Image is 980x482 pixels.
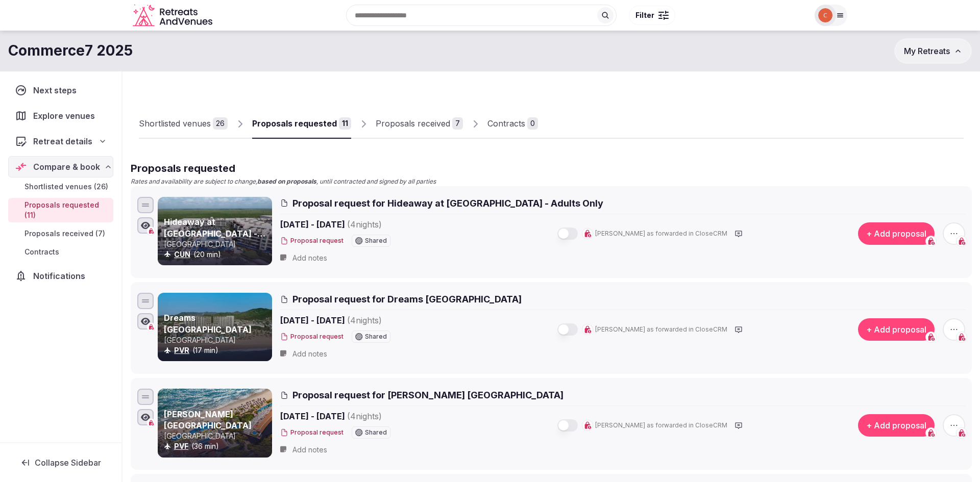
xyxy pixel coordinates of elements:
span: [DATE] - [DATE] [280,314,460,326]
span: Proposal request for [PERSON_NAME] [GEOGRAPHIC_DATA] [292,389,563,401]
span: [DATE] - [DATE] [280,218,460,231]
a: PVR [174,346,189,354]
span: ( 4 night s ) [347,411,382,421]
a: Contracts0 [487,109,538,139]
span: Proposals requested (11) [24,200,109,220]
a: Proposals requested (11) [8,198,113,222]
div: 7 [452,117,463,130]
img: Catalina [818,8,832,22]
a: Notifications [8,265,113,287]
div: Contracts [487,117,525,130]
span: Shortlisted venues (26) [24,182,108,192]
span: Proposals received (7) [24,229,105,239]
a: Proposals received7 [376,109,463,139]
div: Proposals received [376,117,450,130]
span: Add notes [292,445,327,455]
div: Proposals requested [252,117,337,130]
a: [PERSON_NAME] [GEOGRAPHIC_DATA] [164,409,252,430]
a: Explore venues [8,105,113,126]
span: ( 4 night s ) [347,315,382,325]
span: Add notes [292,253,327,263]
a: Proposals requested11 [252,109,351,139]
button: PVR [174,345,189,356]
a: Shortlisted venues26 [139,109,228,139]
div: (36 min) [164,441,270,451]
span: Compare & book [33,161,100,173]
h2: Proposals requested [131,161,972,175]
button: + Add proposal [858,414,935,437]
div: 11 [339,117,351,130]
a: Hideaway at [GEOGRAPHIC_DATA] - Adults Only [164,217,265,250]
button: Proposal request [280,237,344,245]
a: Contracts [8,245,113,259]
span: Proposal request for Dreams [GEOGRAPHIC_DATA] [292,293,522,306]
p: Rates and availability are subject to change, , until contracted and signed by all parties [131,177,972,186]
button: CUN [174,249,190,260]
a: Visit the homepage [133,4,214,27]
button: + Add proposal [858,318,935,341]
span: Retreat details [33,135,92,147]
span: [PERSON_NAME] as forwarded in CloseCRM [595,325,727,334]
span: Shared [365,334,387,340]
a: Shortlisted venues (26) [8,180,113,194]
span: Notifications [33,270,89,282]
a: PVF [174,442,188,450]
a: Next steps [8,80,113,101]
button: Proposal request [280,428,344,437]
a: Proposals received (7) [8,226,113,241]
svg: Retreats and Venues company logo [133,4,214,27]
div: Shortlisted venues [139,117,211,130]
span: Collapse Sidebar [35,458,101,468]
span: [DATE] - [DATE] [280,410,460,422]
span: ( 4 night s ) [347,219,382,230]
strong: based on proposals [257,177,316,185]
span: [PERSON_NAME] as forwarded in CloseCRM [595,421,727,430]
span: [PERSON_NAME] as forwarded in CloseCRM [595,230,727,238]
button: Proposal request [280,333,344,341]
span: Next steps [33,84,81,96]
span: Explore venues [33,110,99,122]
button: Collapse Sidebar [8,451,113,474]
span: Shared [365,238,387,244]
div: (20 min) [164,249,270,260]
h1: Commerce7 2025 [8,41,133,61]
button: + Add proposal [858,222,935,245]
a: Dreams [GEOGRAPHIC_DATA] [164,313,252,334]
span: Filter [635,10,654,20]
div: 0 [527,117,538,130]
div: (17 min) [164,345,270,356]
span: Contracts [24,247,59,257]
p: [GEOGRAPHIC_DATA] [164,239,270,249]
div: 26 [213,117,228,130]
span: Proposal request for Hideaway at [GEOGRAPHIC_DATA] - Adults Only [292,197,603,210]
button: My Retreats [894,38,972,64]
a: CUN [174,250,190,259]
span: My Retreats [904,46,950,56]
p: [GEOGRAPHIC_DATA] [164,431,270,441]
span: Add notes [292,349,327,359]
span: Shared [365,429,387,436]
button: Filter [629,6,675,25]
button: PVF [174,441,188,451]
p: [GEOGRAPHIC_DATA] [164,335,270,345]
